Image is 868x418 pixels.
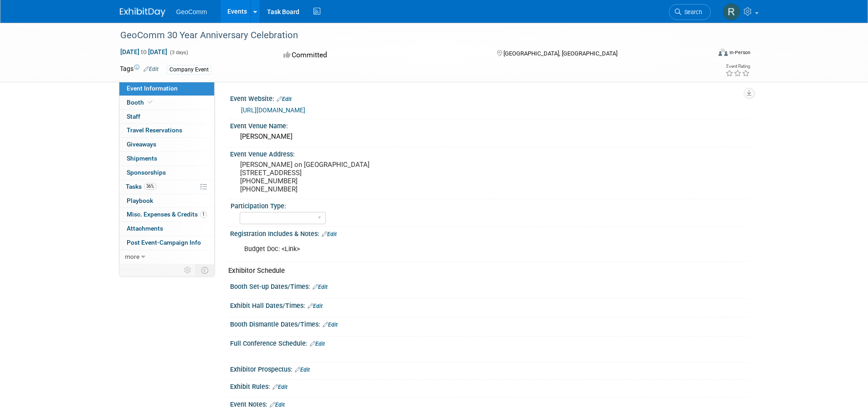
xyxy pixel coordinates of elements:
a: Edit [313,284,328,290]
span: (3 days) [169,50,188,55]
a: more [119,250,214,264]
a: Tasks36% [119,180,214,194]
a: Sponsorships [119,166,214,180]
div: In-Person [729,49,750,56]
a: Edit [323,322,338,328]
a: Booth [119,96,214,110]
span: 36% [144,183,156,190]
div: [PERSON_NAME] [237,130,742,144]
div: Registration Includes & Notes: [230,227,749,239]
span: to [139,48,148,55]
a: Travel Reservations [119,124,214,137]
span: [DATE] [DATE] [120,48,168,56]
span: Playbook [127,197,153,204]
a: Edit [310,341,325,347]
div: Exhibit Rules: [230,380,749,392]
span: Staff [127,113,140,120]
div: Company Event [167,65,211,75]
div: GeoComm 30 Year Anniversary Celebration [117,27,697,44]
td: Toggle Event Tabs [195,264,214,276]
span: Travel Reservations [127,126,182,134]
a: Attachments [119,222,214,236]
i: Booth reservation complete [148,100,153,105]
div: Full Conference Schedule: [230,337,749,348]
td: Tags [120,64,159,75]
span: more [125,253,139,260]
a: Edit [270,402,285,408]
a: Staff [119,110,214,124]
a: Post Event-Campaign Info [119,236,214,250]
div: Event Venue Name: [230,119,749,131]
span: Attachments [127,225,163,232]
span: Misc. Expenses & Credits [127,211,207,218]
a: Search [669,4,711,20]
div: Exhibit Hall Dates/Times: [230,299,749,311]
span: Tasks [126,183,156,190]
a: [URL][DOMAIN_NAME] [241,106,305,114]
div: Booth Dismantle Dates/Times: [230,317,749,329]
pre: [PERSON_NAME] on [GEOGRAPHIC_DATA] [STREET_ADDRESS] [PHONE_NUMBER] [PHONE_NUMBER] [240,161,436,193]
a: Giveaways [119,138,214,151]
span: Giveaways [127,141,156,148]
div: Booth Set-up Dates/Times: [230,280,749,292]
a: Playbook [119,194,214,208]
div: Event Rating [725,64,750,69]
span: Sponsorships [127,169,166,176]
div: Committed [281,47,482,63]
img: ExhibitDay [120,8,165,17]
a: Edit [322,231,337,237]
span: GeoComm [176,8,207,15]
a: Event Information [119,82,214,96]
div: Participation Type: [231,199,745,211]
div: Event Venue Address: [230,147,749,159]
span: Booth [127,99,154,106]
a: Edit [272,384,288,390]
div: Budget Doc: <Link> [238,240,648,258]
div: Exhibitor Schedule [228,266,742,276]
a: Edit [295,367,310,373]
a: Shipments [119,152,214,166]
a: Edit [144,66,159,72]
img: Format-Inperson.png [719,49,728,56]
span: Search [681,9,702,15]
div: Event Website: [230,92,749,104]
span: Post Event-Campaign Info [127,239,201,246]
div: Event Notes: [230,398,749,409]
div: Exhibitor Prospectus: [230,363,749,374]
div: Event Format [657,47,751,61]
span: 1 [200,211,207,218]
a: Misc. Expenses & Credits1 [119,208,214,222]
a: Edit [308,303,323,309]
span: Event Information [127,85,178,92]
span: Shipments [127,155,157,162]
a: Edit [277,96,292,102]
img: Rob Ruprecht [723,3,740,20]
td: Personalize Event Tab Strip [180,264,196,276]
span: [GEOGRAPHIC_DATA], [GEOGRAPHIC_DATA] [503,50,617,57]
